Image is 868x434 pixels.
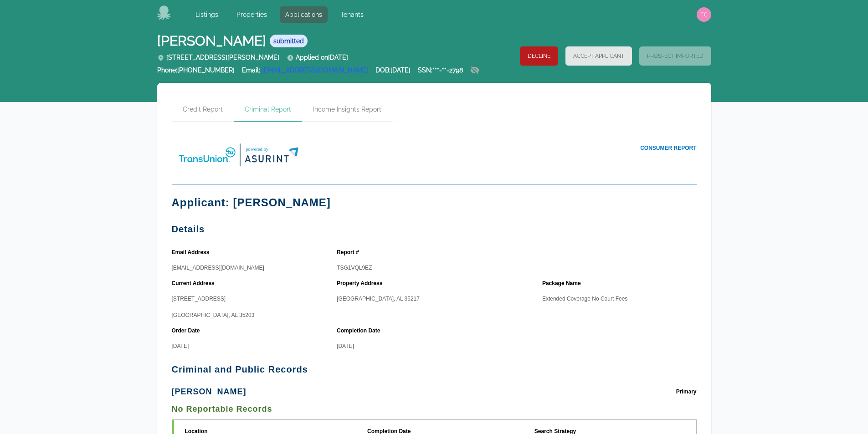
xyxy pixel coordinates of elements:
strong: Current Address [172,279,217,287]
span: [GEOGRAPHIC_DATA], AL 35217 [337,296,420,302]
div: Phone: [PHONE_NUMBER] [157,66,235,79]
span: submitted [270,35,308,47]
span: TSG1VQL9EZ [337,265,372,271]
a: Listings [190,6,224,23]
div: DOB: [DATE] [375,66,411,79]
a: Income Insights Report [302,97,392,122]
h2: Criminal and Public Records [172,365,697,374]
strong: Order Date [172,327,203,335]
div: Email: [242,66,368,79]
span: Primary [676,385,697,398]
span: [EMAIL_ADDRESS][DOMAIN_NAME] [172,265,264,271]
span: Extended Coverage No Court Fees [542,296,627,302]
a: [EMAIL_ADDRESS][DOMAIN_NAME] [262,66,368,74]
span: [PERSON_NAME] [157,33,266,49]
a: Properties [231,6,272,23]
button: Decline [520,46,558,66]
strong: Completion Date [337,327,383,335]
h3: No Reportable Records [172,402,697,416]
h1: Applicant: [PERSON_NAME] [172,195,697,210]
p: CONSUMER REPORT [434,144,697,152]
strong: Email Address [172,248,212,256]
a: Applications [280,6,328,23]
a: Criminal Report [234,97,302,122]
span: [STREET_ADDRESS] [GEOGRAPHIC_DATA], AL 35203 [172,296,255,318]
button: Accept Applicant [565,46,632,66]
strong: Report # [337,248,362,256]
nav: Tabs [172,97,697,122]
span: [STREET_ADDRESS][PERSON_NAME] [157,54,279,61]
strong: Package Name [542,279,584,287]
span: Applied on [DATE] [287,54,348,61]
a: Tenants [335,6,369,23]
strong: Property Address [337,279,385,287]
table: consumer report details [172,245,697,350]
span: [DATE] [172,343,189,349]
tspan: powered by [246,146,269,152]
h2: Details [172,225,697,234]
h3: [PERSON_NAME] [172,387,247,396]
span: [DATE] [337,343,354,349]
a: Credit Report [172,97,234,122]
